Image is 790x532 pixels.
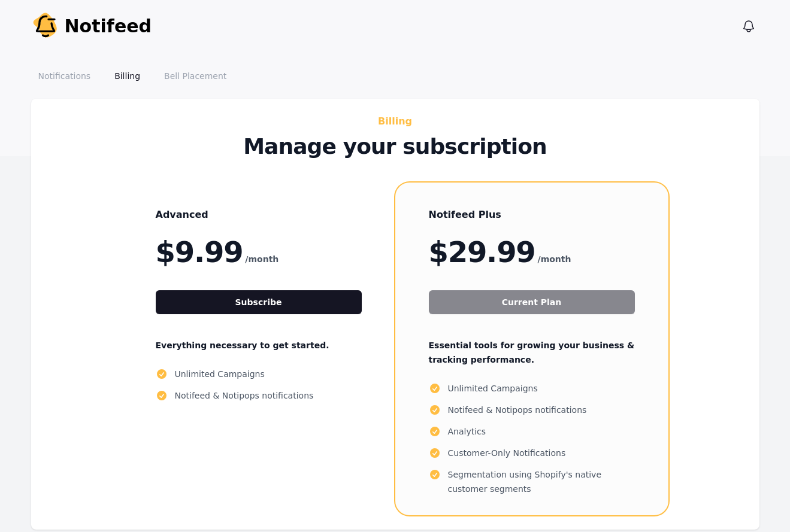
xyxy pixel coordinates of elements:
[127,113,664,130] h2: Billing
[429,206,635,223] h3: Notifeed Plus
[429,238,535,266] span: $29.99
[156,338,362,352] p: Everything necessary to get started.
[31,65,98,87] a: Notifications
[429,446,635,460] li: Customer-Only Notifications
[127,135,664,159] p: Manage your subscription
[429,381,635,396] li: Unlimited Campaigns
[245,252,279,266] span: /month
[156,367,362,381] li: Unlimited Campaigns
[429,467,635,496] li: Segmentation using Shopify's native customer segments
[429,424,635,439] li: Analytics
[429,338,635,367] p: Essential tools for growing your business & tracking performance.
[156,290,362,314] button: Subscribe
[107,65,147,87] a: Billing
[429,290,635,314] button: Current Plan
[31,12,152,41] a: Notifeed
[156,238,243,266] span: $9.99
[157,65,234,87] a: Bell Placement
[156,206,362,223] h3: Advanced
[429,403,635,417] li: Notifeed & Notipops notifications
[31,12,60,41] img: Your Company
[156,388,362,403] li: Notifeed & Notipops notifications
[538,252,571,266] span: /month
[65,16,152,37] span: Notifeed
